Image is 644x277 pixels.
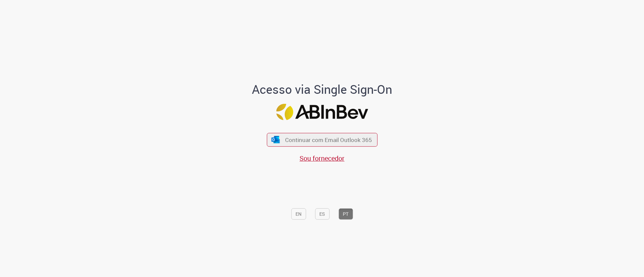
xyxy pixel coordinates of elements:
button: ícone Azure/Microsoft 360 Continuar com Email Outlook 365 [267,133,377,147]
img: Logo ABInBev [276,104,368,120]
button: ES [315,208,329,220]
a: Sou fornecedor [300,154,344,163]
button: EN [291,208,306,220]
button: PT [338,208,353,220]
h1: Acesso via Single Sign-On [229,83,415,96]
span: Continuar com Email Outlook 365 [285,136,372,144]
img: ícone Azure/Microsoft 360 [271,136,280,143]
